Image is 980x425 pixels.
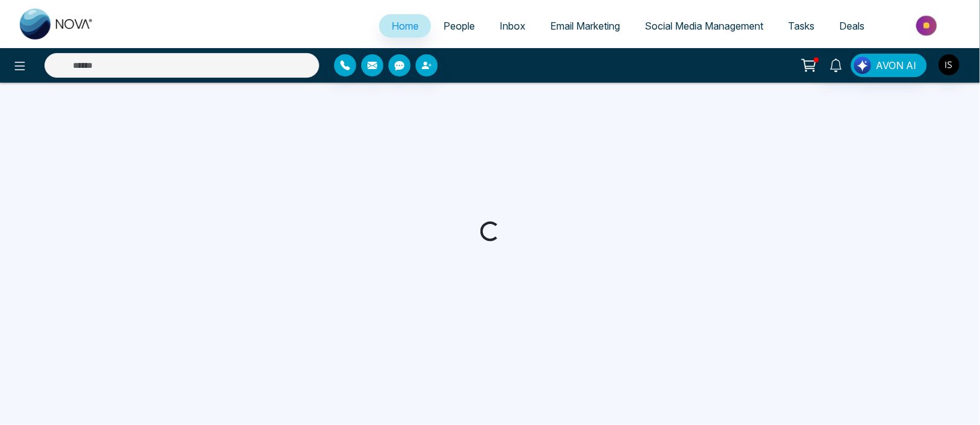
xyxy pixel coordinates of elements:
span: Email Marketing [550,20,620,32]
span: Home [392,20,419,32]
a: Home [379,14,431,38]
span: Inbox [500,20,526,32]
button: AVON AI [851,54,927,77]
span: Tasks [788,20,815,32]
img: Market-place.gif [883,12,973,39]
a: Deals [827,14,877,38]
a: Email Marketing [538,14,632,38]
span: Social Media Management [645,20,763,32]
a: Social Media Management [632,14,776,38]
span: Deals [839,20,865,32]
a: Tasks [776,14,827,38]
img: Nova CRM Logo [20,9,94,39]
img: Lead Flow [854,57,871,74]
img: User Avatar [939,54,960,75]
a: Inbox [487,14,538,38]
a: People [431,14,487,38]
span: AVON AI [876,58,916,73]
span: People [443,20,475,32]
